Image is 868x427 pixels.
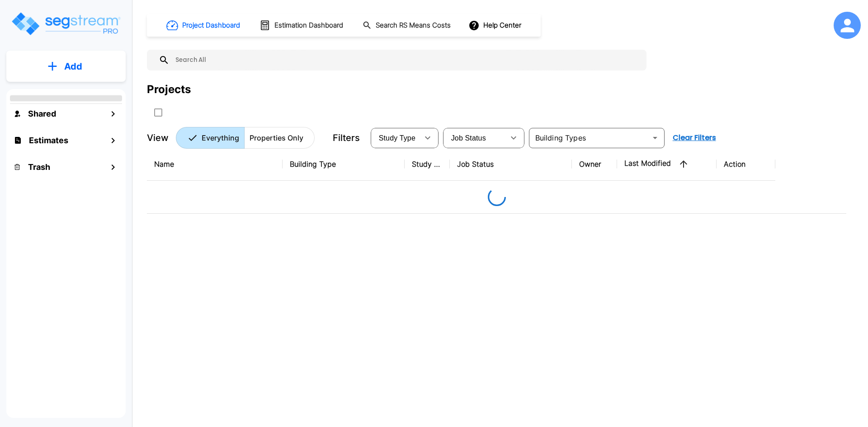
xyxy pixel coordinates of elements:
h1: Shared [28,108,56,120]
div: Projects [147,81,191,98]
p: Filters [333,131,360,145]
th: Owner [572,148,617,181]
h1: Estimation Dashboard [274,20,343,31]
button: Properties Only [244,127,315,149]
button: Open [649,131,661,144]
h1: Search RS Means Costs [376,20,451,31]
h1: Estimates [29,134,68,146]
th: Action [717,148,775,181]
div: Select [445,125,505,150]
th: Job Status [450,148,572,181]
span: Study Type [379,134,415,142]
button: Search RS Means Costs [359,17,456,34]
th: Study Type [405,148,450,181]
input: Building Types [532,131,647,144]
h1: Trash [28,161,50,173]
h1: Project Dashboard [182,20,240,31]
input: Search All [170,50,642,70]
th: Building Type [283,148,405,181]
button: Everything [176,127,245,149]
span: Job Status [451,134,486,142]
button: SelectAll [149,103,167,122]
p: View [147,131,169,145]
div: Select [373,125,419,150]
p: Add [64,60,82,73]
th: Last Modified [617,148,717,181]
button: Clear Filters [669,129,720,147]
p: Properties Only [250,132,303,143]
img: Logo [10,11,121,37]
button: Add [6,53,126,80]
div: Platform [176,127,315,149]
th: Name [147,148,283,181]
p: Everything [202,132,239,143]
button: Project Dashboard [163,15,245,35]
button: Help Center [467,17,525,34]
button: Estimation Dashboard [256,16,348,35]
